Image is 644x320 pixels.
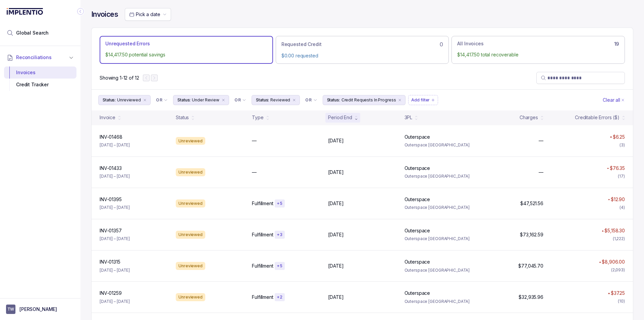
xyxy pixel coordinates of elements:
[270,97,290,103] p: Reviewed
[305,97,312,103] p: OR
[277,294,283,300] p: + 2
[173,95,229,105] button: Filter Chip Under Review
[539,137,543,144] p: —
[518,263,543,269] p: $77,045.70
[6,305,74,314] button: User initials[PERSON_NAME]
[611,196,625,203] p: $12.90
[100,173,130,180] p: [DATE] – [DATE]
[100,196,122,203] p: INV-01395
[232,95,249,105] button: Filter Chip Connector undefined
[303,95,320,105] button: Filter Chip Connector undefined
[520,200,543,207] p: $47,521.56
[405,134,430,140] p: Outerspace
[100,298,130,305] p: [DATE] – [DATE]
[100,75,139,81] p: Showing 1-12 of 12
[620,204,625,211] div: (4)
[156,97,162,103] p: OR
[117,97,141,103] p: Unreviewed
[611,267,625,273] div: (2,093)
[607,168,609,169] img: red pointer upwards
[98,95,151,105] button: Filter Chip Unreviewed
[4,65,76,92] div: Reconciliations
[9,66,71,79] div: Invoices
[305,97,317,103] li: Filter Chip Connector undefined
[91,10,118,19] h4: Invoices
[613,134,625,140] p: $6.25
[602,230,604,232] img: red pointer upwards
[610,136,612,138] img: red pointer upwards
[603,97,620,103] p: Clear all
[105,51,267,58] p: $14,417.50 potential savings
[281,41,322,48] p: Requested Credit
[234,97,241,103] p: OR
[76,7,85,15] div: Collapse Icon
[277,201,283,206] p: + 5
[608,292,610,294] img: red pointer upwards
[614,41,619,47] h6: 19
[100,227,122,234] p: INV-01357
[327,97,340,103] p: Status:
[397,97,402,103] div: remove content
[176,137,205,145] div: Unreviewed
[608,199,610,200] img: red pointer upwards
[610,165,625,172] p: $76.35
[129,11,160,18] search: Date Range Picker
[405,114,413,121] div: 3PL
[136,11,160,17] span: Pick a date
[4,50,76,65] button: Reconciliations
[16,54,52,61] span: Reconciliations
[105,40,150,47] p: Unrequested Errors
[103,97,116,103] p: Status:
[177,97,191,103] p: Status:
[457,51,619,58] p: $14,417.50 total recoverable
[277,232,283,237] p: + 3
[252,263,273,269] p: Fulfillment
[252,95,300,105] button: Filter Chip Reviewed
[408,95,438,105] button: Filter Chip Add filter
[176,231,205,239] div: Unreviewed
[234,97,246,103] li: Filter Chip Connector undefined
[611,290,625,296] p: $37.25
[328,169,343,176] p: [DATE]
[405,259,430,265] p: Outerspace
[100,114,115,121] div: Invoice
[100,36,625,63] ul: Action Tab Group
[405,227,430,234] p: Outerspace
[539,169,543,176] p: —
[256,97,269,103] p: Status:
[176,168,205,176] div: Unreviewed
[153,95,170,105] button: Filter Chip Connector undefined
[599,261,601,263] img: red pointer upwards
[405,267,473,274] p: Outerspace [GEOGRAPHIC_DATA]
[252,231,273,238] p: Fulfillment
[100,259,120,265] p: INV-01315
[328,231,343,238] p: [DATE]
[100,142,130,148] p: [DATE] – [DATE]
[100,165,122,172] p: INV-01433
[252,169,257,176] p: —
[405,298,473,305] p: Outerspace [GEOGRAPHIC_DATA]
[323,95,406,105] li: Filter Chip Credit Requests In Progress
[252,294,273,301] p: Fulfillment
[405,204,473,211] p: Outerspace [GEOGRAPHIC_DATA]
[281,52,443,59] p: $0.00 requested
[405,290,430,296] p: Outerspace
[405,173,473,180] p: Outerspace [GEOGRAPHIC_DATA]
[156,97,168,103] li: Filter Chip Connector undefined
[252,114,263,121] div: Type
[176,262,205,270] div: Unreviewed
[341,97,396,103] p: Credit Requests In Progress
[328,263,343,269] p: [DATE]
[602,259,625,265] p: $8,906.00
[125,8,171,21] button: Date Range Picker
[328,114,352,121] div: Period End
[405,235,473,242] p: Outerspace [GEOGRAPHIC_DATA]
[291,97,297,103] div: remove content
[98,95,601,105] ul: Filter Group
[405,165,430,172] p: Outerspace
[620,142,625,148] div: (3)
[9,79,71,91] div: Credit Tracker
[100,75,139,81] div: Remaining page entries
